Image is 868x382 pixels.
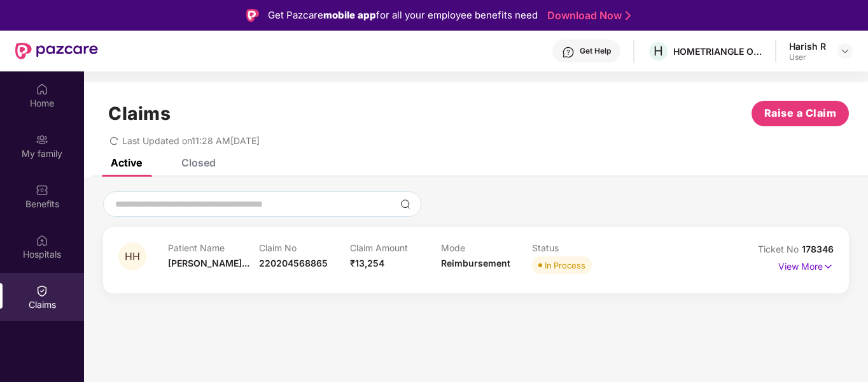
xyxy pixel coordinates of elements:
p: Claim No [259,242,350,253]
span: Last Updated on 11:28 AM[DATE] [122,135,260,146]
img: svg+xml;base64,PHN2ZyBpZD0iU2VhcmNoLTMyeDMyIiB4bWxucz0iaHR0cDovL3d3dy53My5vcmcvMjAwMC9zdmciIHdpZH... [400,199,410,209]
div: Get Help [580,46,611,56]
div: Harish R [789,40,826,52]
img: svg+xml;base64,PHN2ZyBpZD0iQ2xhaW0iIHhtbG5zPSJodHRwOi8vd3d3LnczLm9yZy8yMDAwL3N2ZyIgd2lkdGg9IjIwIi... [36,284,48,297]
img: svg+xml;base64,PHN2ZyB4bWxucz0iaHR0cDovL3d3dy53My5vcmcvMjAwMC9zdmciIHdpZHRoPSIxNyIgaGVpZ2h0PSIxNy... [823,260,834,274]
img: svg+xml;base64,PHN2ZyB3aWR0aD0iMjAiIGhlaWdodD0iMjAiIHZpZXdCb3g9IjAgMCAyMCAyMCIgZmlsbD0ibm9uZSIgeG... [36,133,48,146]
img: svg+xml;base64,PHN2ZyBpZD0iSGVscC0zMngzMiIgeG1sbnM9Imh0dHA6Ly93d3cudzMub3JnLzIwMDAvc3ZnIiB3aWR0aD... [562,46,575,59]
span: H [654,43,663,59]
img: Logo [246,9,259,22]
span: Reimbursement [441,258,510,268]
img: Stroke [626,9,631,22]
div: Closed [181,156,216,169]
strong: mobile app [323,9,376,21]
img: svg+xml;base64,PHN2ZyBpZD0iSG9zcGl0YWxzIiB4bWxucz0iaHR0cDovL3d3dy53My5vcmcvMjAwMC9zdmciIHdpZHRoPS... [36,234,48,247]
span: redo [109,135,118,146]
p: Status [532,242,623,253]
p: View More [778,256,834,274]
span: 220204568865 [259,258,328,268]
img: New Pazcare Logo [15,43,98,59]
span: ₹13,254 [350,258,384,268]
p: Mode [441,242,532,253]
span: 178346 [802,244,834,254]
img: svg+xml;base64,PHN2ZyBpZD0iSG9tZSIgeG1sbnM9Imh0dHA6Ly93d3cudzMub3JnLzIwMDAvc3ZnIiB3aWR0aD0iMjAiIG... [36,83,48,96]
a: Download Now [547,9,627,22]
button: Raise a Claim [752,101,849,126]
span: HH [125,251,140,262]
span: [PERSON_NAME]... [168,258,249,268]
div: HOMETRIANGLE ONLINE SERVICES PRIVATE LIMITED [673,45,762,57]
span: Raise a Claim [764,105,837,121]
div: User [789,52,826,62]
img: svg+xml;base64,PHN2ZyBpZD0iQmVuZWZpdHMiIHhtbG5zPSJodHRwOi8vd3d3LnczLm9yZy8yMDAwL3N2ZyIgd2lkdGg9Ij... [36,184,48,196]
span: Ticket No [758,244,802,254]
div: Active [111,156,142,169]
img: svg+xml;base64,PHN2ZyBpZD0iRHJvcGRvd24tMzJ4MzIiIHhtbG5zPSJodHRwOi8vd3d3LnczLm9yZy8yMDAwL3N2ZyIgd2... [840,46,850,56]
p: Patient Name [168,242,259,253]
div: Get Pazcare for all your employee benefits need [268,8,538,23]
h1: Claims [108,103,171,124]
div: In Process [545,259,585,272]
p: Claim Amount [350,242,441,253]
